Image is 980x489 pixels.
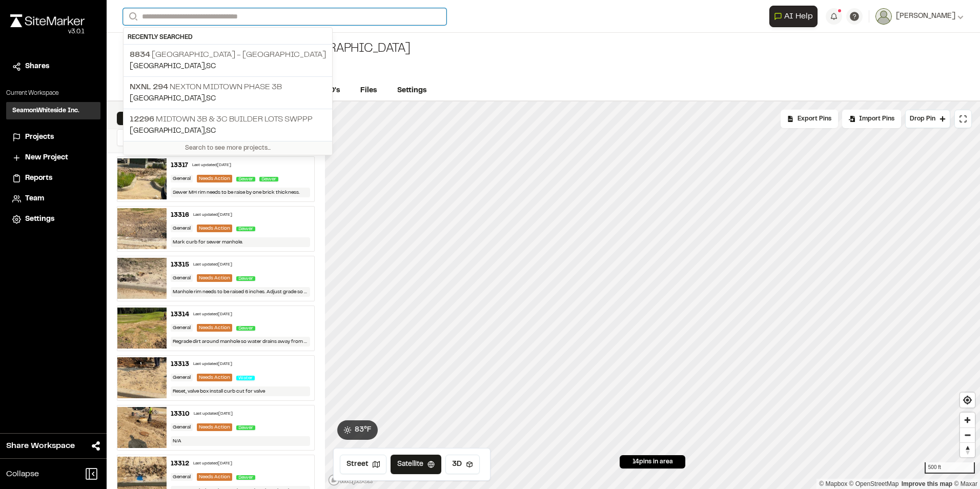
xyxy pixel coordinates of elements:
span: Sewer [259,177,278,181]
div: General [171,175,193,182]
p: [GEOGRAPHIC_DATA] - [GEOGRAPHIC_DATA] [130,49,326,61]
span: Sewer [236,227,255,231]
div: 13313 [171,360,189,369]
span: Sewer [236,326,255,331]
button: Zoom in [960,413,975,427]
button: Find my location [960,393,975,407]
div: Mark curb for sewer manhole. [171,237,310,247]
button: 3D [445,455,480,474]
span: [PERSON_NAME] [896,11,955,22]
div: Needs Action [197,225,232,232]
span: Sewer [236,276,255,281]
div: General [171,324,193,332]
a: Mapbox logo [328,474,373,486]
img: file [117,258,167,299]
p: Nexton Midtown Phase 3B [130,81,326,93]
img: User [875,8,892,25]
img: file [117,208,167,249]
a: Shares [12,61,94,72]
img: file [117,357,167,398]
div: 13312 [171,459,189,468]
button: Search [117,129,135,146]
div: Last updated [DATE] [192,162,231,169]
img: file [117,407,167,448]
div: 13310 [171,410,190,419]
div: General [171,423,193,431]
div: Needs Action [197,175,232,182]
div: Search to see more projects... [124,141,332,155]
div: Regrade dirt around manhole so water drains away from [GEOGRAPHIC_DATA]. Currently there’s a bowl... [171,337,310,347]
img: file [117,158,167,199]
a: Team [12,193,94,205]
a: Maxar [954,480,977,487]
div: 13314 [171,310,189,319]
p: [GEOGRAPHIC_DATA] , SC [130,61,326,72]
span: NXNL 294 [130,84,168,91]
span: 8834 [130,51,150,58]
button: Zoom out [960,427,975,442]
a: 12296 Midtown 3B & 3C Builder Lots SWPPP[GEOGRAPHIC_DATA],SC [124,109,332,141]
a: Files [350,81,387,100]
div: Open AI Assistant [769,6,822,27]
div: General [171,225,193,232]
span: Settings [25,214,54,225]
span: Drop Pin [910,114,935,124]
div: Import Pins into your project [842,110,901,128]
div: 13316 [171,211,189,220]
div: 13317 [171,161,188,170]
div: Last updated [DATE] [193,262,232,268]
div: Last updated [DATE] [193,312,232,318]
span: AI Help [784,10,813,23]
a: Projects [12,132,94,143]
span: Projects [25,132,54,143]
p: [GEOGRAPHIC_DATA] , SC [130,126,326,137]
div: Last updated [DATE] [193,461,232,467]
a: Settings [387,81,437,100]
div: Needs Action [197,423,232,431]
button: 83°F [337,420,378,440]
span: New Project [25,152,68,164]
span: Sewer [236,177,255,181]
span: Sewer [236,475,255,480]
div: Needs Action [197,473,232,481]
div: General [171,274,193,282]
a: OpenStreetMap [849,480,899,487]
div: General [171,374,193,381]
span: Sewer [236,425,255,430]
div: No pins available to export [781,110,838,128]
div: Recently Searched [124,31,332,45]
button: Street [340,455,386,474]
p: [GEOGRAPHIC_DATA] , SC [130,93,326,105]
span: Reports [25,173,52,184]
div: N/A [171,436,310,446]
a: 8834 [GEOGRAPHIC_DATA] - [GEOGRAPHIC_DATA][GEOGRAPHIC_DATA],SC [124,45,332,76]
a: New Project [12,152,94,164]
button: Drop Pin [905,110,950,128]
div: 13315 [171,260,189,270]
span: Collapse [6,468,39,480]
div: 500 ft [925,462,975,474]
span: Zoom out [960,428,975,442]
div: General [171,473,193,481]
div: Pins [117,112,216,125]
span: 14 pins in area [632,457,673,466]
img: rebrand.png [10,14,85,27]
button: Reset bearing to north [960,442,975,457]
p: Midtown 3B & 3C Builder Lots SWPPP [130,113,326,126]
button: Search [123,8,141,25]
a: NXNL 294 Nexton Midtown Phase 3B[GEOGRAPHIC_DATA],SC [124,76,332,109]
span: Shares [25,61,49,72]
button: [PERSON_NAME] [875,8,964,25]
div: Needs Action [197,374,232,381]
span: 12296 [130,116,154,123]
span: Share Workspace [6,440,75,452]
div: Needs Action [197,324,232,332]
span: Water [236,376,255,380]
div: Last updated [DATE] [194,411,233,417]
a: Reports [12,173,94,184]
a: Settings [12,214,94,225]
div: Needs Action [197,274,232,282]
